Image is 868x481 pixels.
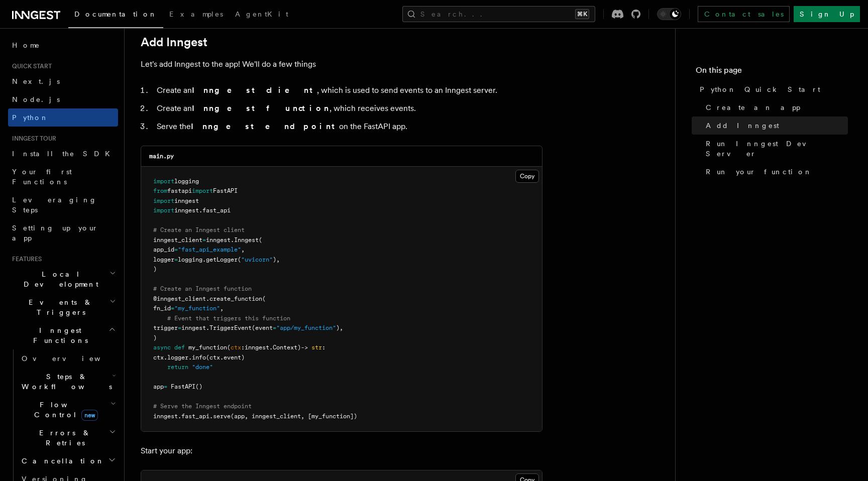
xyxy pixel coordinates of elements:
[153,246,174,253] span: app_id
[241,246,245,253] span: ,
[167,187,192,194] span: fastapi
[153,305,171,312] span: fn_id
[231,344,241,351] span: ctx
[259,236,262,244] span: (
[12,95,60,103] span: Node.js
[209,413,213,420] span: .
[174,207,199,214] span: inngest
[657,8,681,20] button: Toggle dark mode
[8,255,42,263] span: Features
[209,324,252,331] span: TriggerEvent
[18,456,104,466] span: Cancellation
[698,6,790,22] a: Contact sales
[301,344,308,351] span: ->
[167,354,188,361] span: logger
[227,344,231,351] span: (
[153,226,245,233] span: # Create an Inngest client
[202,236,206,244] span: =
[241,256,273,263] span: "uvicorn"
[153,187,167,194] span: from
[8,90,118,108] a: Node.js
[174,246,178,253] span: =
[141,57,542,71] p: Let's add Inngest to the app! We'll do a few things
[163,3,229,27] a: Examples
[515,170,539,183] button: Copy
[311,344,322,351] span: str
[192,187,213,194] span: import
[141,444,542,458] p: Start your app:
[276,324,336,331] span: "app/my_function"
[178,246,241,253] span: "fast_api_example"
[706,121,779,131] span: Add Inngest
[191,122,339,131] strong: Inngest endpoint
[336,324,343,331] span: ),
[164,383,167,390] span: =
[696,64,848,80] h4: On this page
[12,224,98,242] span: Setting up your app
[178,413,181,420] span: .
[706,139,848,159] span: Run Inngest Dev Server
[174,256,178,263] span: =
[154,101,542,115] li: Create an , which receives events.
[231,413,357,420] span: (app, inngest_client, [my_function])
[206,354,245,361] span: (ctx.event)
[174,344,185,351] span: def
[706,167,812,177] span: Run your function
[74,10,157,18] span: Documentation
[702,135,848,163] a: Run Inngest Dev Server
[206,256,238,263] span: getLogger
[252,324,273,331] span: (event
[192,85,317,95] strong: Inngest client
[171,383,195,390] span: FastAPI
[153,285,252,292] span: # Create an Inngest function
[174,197,199,204] span: inngest
[12,77,60,85] span: Next.js
[702,98,848,116] a: Create an app
[188,344,227,351] span: my_function
[18,400,111,420] span: Flow Control
[235,10,288,18] span: AgentKit
[195,383,202,390] span: ()
[8,265,118,293] button: Local Development
[8,325,108,345] span: Inngest Functions
[8,62,52,70] span: Quick start
[18,396,118,424] button: Flow Controlnew
[153,197,174,204] span: import
[273,324,276,331] span: =
[81,410,98,421] span: new
[206,295,209,302] span: .
[174,305,220,312] span: "my_function"
[153,295,206,302] span: @inngest_client
[181,413,209,420] span: fast_api
[153,403,252,410] span: # Serve the Inngest endpoint
[8,163,118,191] a: Your first Functions
[18,428,109,448] span: Errors & Retries
[171,305,174,312] span: =
[68,3,163,28] a: Documentation
[169,10,223,18] span: Examples
[153,334,157,341] span: )
[153,413,178,420] span: inngest
[575,9,589,19] kbd: ⌘K
[174,178,199,185] span: logging
[178,324,181,331] span: =
[12,168,72,186] span: Your first Functions
[141,35,207,49] a: Add Inngest
[18,424,118,452] button: Errors & Retries
[18,368,118,396] button: Steps & Workflows
[12,40,40,50] span: Home
[192,364,213,371] span: "done"
[154,83,542,97] li: Create an , which is used to send events to an Inngest server.
[149,153,174,160] code: main.py
[22,354,125,363] span: Overview
[220,305,224,312] span: ,
[167,364,188,371] span: return
[700,84,820,94] span: Python Quick Start
[213,187,238,194] span: FastAPI
[12,150,116,158] span: Install the SDK
[702,116,848,135] a: Add Inngest
[209,295,262,302] span: create_function
[322,344,325,351] span: :
[164,354,167,361] span: .
[8,219,118,247] a: Setting up your app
